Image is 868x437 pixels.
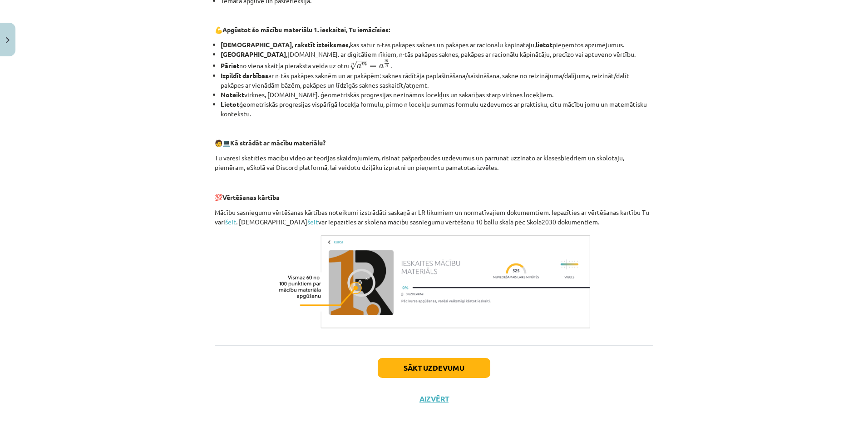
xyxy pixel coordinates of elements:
b: Noteikt [221,90,244,99]
span: m [385,60,389,62]
li: virknes, [DOMAIN_NAME]. ģeometriskās progresijas nezināmos locekļus un sakarības starp virknes lo... [221,90,653,99]
p: Tu varēsi skatīties mācību video ar teorijas skaidrojumiem, risināt pašpārbaudes uzdevumus un pār... [215,153,653,172]
button: Aizvērt [417,394,451,403]
span: m [361,63,367,66]
p: 💪 [215,25,653,35]
p: Mācību sasniegumu vērtēšanas kārtības noteikumi izstrādāti saskaņā ar LR likumiem un normatīvajie... [215,208,653,227]
p: 💯 [215,193,653,202]
img: icon-close-lesson-0947bae3869378f0d4975bcd49f059093ad1ed9edebbc8119c70593378902aed.svg [6,37,10,43]
li: ar n-tās pakāpes saknēm un ar pakāpēm: saknes rādītāja paplašināšana/saīsināšana, sakne no reizin... [221,71,653,90]
span: = [370,65,376,68]
span: a [379,64,384,69]
b: lietot [536,40,552,49]
span: √ [350,61,357,70]
b: Vērtēšanas kārtība [222,193,280,201]
b: [DEMOGRAPHIC_DATA], rakstīt izteiksmes, [221,40,350,49]
li: ģeometriskās progresijas vispārīgā locekļa formulu, pirmo n locekļu summas formulu uzdevumos ar p... [221,99,653,119]
b: Pāriet [221,61,239,70]
b: Apgūstot šo mācību materiālu 1. ieskaitei, Tu iemācīsies: [222,25,390,34]
b: Izpildīt darbības [221,71,268,79]
b: [GEOGRAPHIC_DATA], [221,50,287,58]
b: Lietot [221,100,239,108]
span: n [385,65,388,67]
b: Kā strādāt ar mācību materiālu? [230,139,325,147]
li: kas satur n-tās pakāpes saknes un pakāpes ar racionālu kāpinātāju, pieņemtos apzīmējumus. [221,40,653,50]
span: a [357,64,361,69]
li: [DOMAIN_NAME]. ar digitāliem rīkiem, n-tās pakāpes saknes, pakāpes ar racionālu kāpinātāju, precī... [221,50,653,59]
li: no viena skaitļa pieraksta veida uz otru . [221,59,653,71]
a: šeit [225,218,236,226]
p: 🧑 💻 [215,138,653,148]
button: Sākt uzdevumu [378,358,490,378]
a: šeit [307,218,318,226]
